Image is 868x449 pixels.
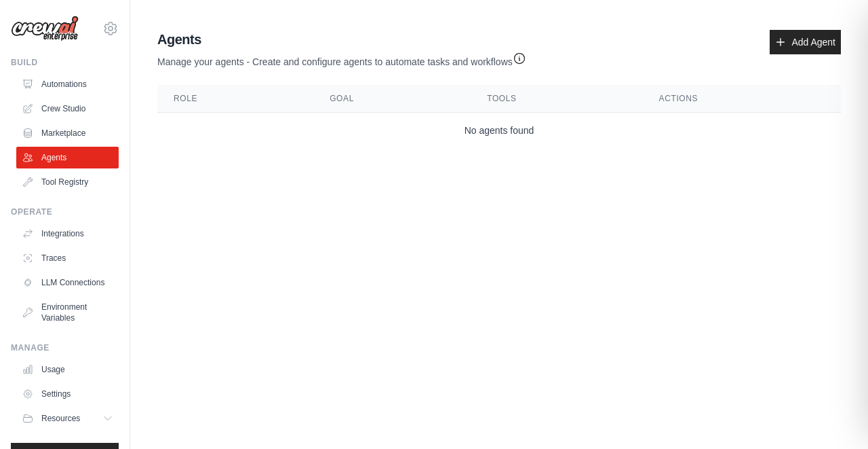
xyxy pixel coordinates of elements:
div: Build [11,57,119,68]
a: Environment Variables [16,296,119,329]
div: Operate [11,206,119,217]
th: Role [157,85,313,113]
img: Logo [11,16,79,41]
a: Tool Registry [16,171,119,193]
a: Crew Studio [16,98,119,120]
button: Resources [16,408,119,429]
a: Agents [16,147,119,168]
a: Traces [16,247,119,269]
a: Usage [16,359,119,380]
th: Actions [643,85,841,113]
a: Settings [16,383,119,405]
span: Resources [41,413,80,424]
th: Goal [313,85,471,113]
a: Marketplace [16,122,119,144]
a: Automations [16,73,119,95]
td: No agents found [157,113,841,149]
div: Manage [11,342,119,353]
a: LLM Connections [16,272,119,293]
th: Tools [471,85,642,113]
a: Add Agent [770,30,841,54]
p: Manage your agents - Create and configure agents to automate tasks and workflows [157,49,526,69]
h2: Agents [157,30,526,49]
a: Integrations [16,223,119,245]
